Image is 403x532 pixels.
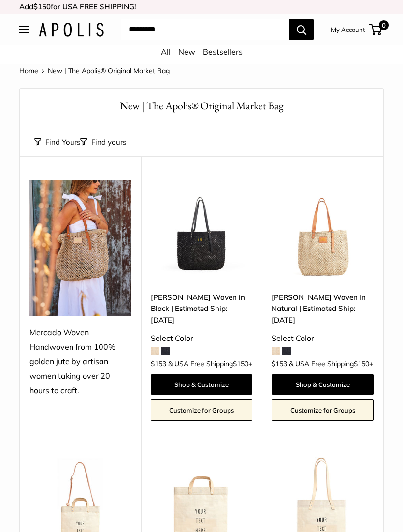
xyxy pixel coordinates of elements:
a: Shop & Customize [151,374,253,395]
span: $153 [272,359,287,368]
span: $150 [233,359,248,368]
img: Mercado Woven in Black | Estimated Ship: Oct. 19th [151,180,253,282]
a: [PERSON_NAME] Woven in Black | Estimated Ship: [DATE] [151,292,253,325]
img: Apolis [39,23,104,37]
button: Filter collection [80,135,126,149]
span: & USA Free Shipping + [289,360,373,367]
a: Mercado Woven in Black | Estimated Ship: Oct. 19thMercado Woven in Black | Estimated Ship: Oct. 19th [151,180,253,282]
button: Open menu [19,26,29,33]
span: & USA Free Shipping + [168,360,252,367]
a: Mercado Woven in Natural | Estimated Ship: Oct. 19thMercado Woven in Natural | Estimated Ship: Oc... [272,180,374,282]
nav: Breadcrumb [19,64,170,77]
div: Select Color [151,331,253,346]
button: Find Yours [34,135,80,149]
h1: New | The Apolis® Original Market Bag [34,98,369,113]
input: Search... [121,19,289,40]
div: Select Color [272,331,374,346]
img: Mercado Woven in Natural | Estimated Ship: Oct. 19th [272,180,374,282]
img: Mercado Woven — Handwoven from 100% golden jute by artisan women taking over 20 hours to craft. [29,180,131,316]
span: 0 [379,20,389,30]
span: $153 [151,359,166,368]
a: Bestsellers [203,47,243,57]
button: Search [289,19,314,40]
a: [PERSON_NAME] Woven in Natural | Estimated Ship: [DATE] [272,292,374,325]
span: New | The Apolis® Original Market Bag [48,66,170,75]
a: My Account [331,24,365,35]
span: $150 [33,2,51,11]
div: Mercado Woven — Handwoven from 100% golden jute by artisan women taking over 20 hours to craft. [29,325,131,398]
a: Customize for Groups [151,399,253,421]
span: $150 [354,359,369,368]
a: New [178,47,195,57]
a: Home [19,66,38,75]
a: Customize for Groups [272,399,374,421]
a: All [161,47,171,57]
a: Shop & Customize [272,374,374,395]
a: 0 [370,24,382,35]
